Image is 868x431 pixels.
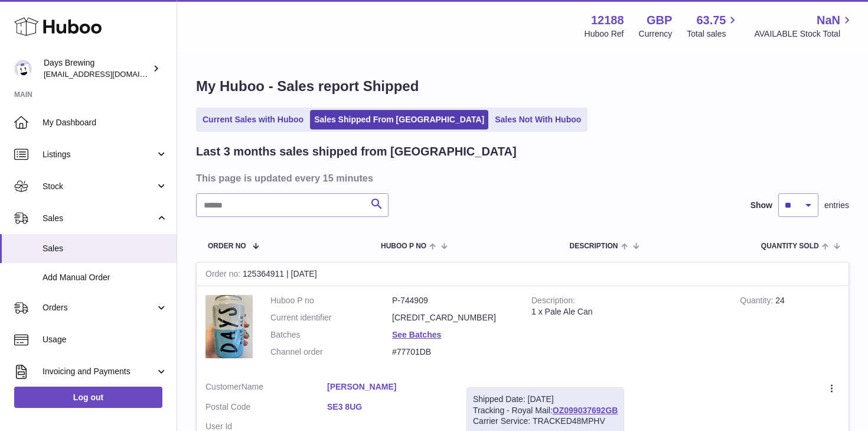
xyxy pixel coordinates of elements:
[14,60,32,77] img: helena@daysbrewing.com
[198,110,308,129] a: Current Sales with Huboo
[731,286,849,372] td: 24
[205,295,253,358] img: 121881680514664.jpg
[208,242,246,250] span: Order No
[43,213,155,224] span: Sales
[205,382,242,391] span: Customer
[392,312,514,323] dd: [CREDIT_CARD_NUMBER]
[591,12,624,28] strong: 12188
[196,171,846,184] h3: This page is updated every 15 minutes
[647,12,672,28] strong: GBP
[205,401,327,416] dt: Postal Code
[392,295,514,306] dd: P-744909
[310,110,488,129] a: Sales Shipped From [GEOGRAPHIC_DATA]
[473,416,618,427] div: Carrier Service: TRACKED48MPHV
[43,334,168,345] span: Usage
[205,381,327,396] dt: Name
[761,242,819,250] span: Quantity Sold
[696,12,726,28] span: 63.75
[687,12,739,40] a: 63.75 Total sales
[270,329,392,341] dt: Batches
[205,269,243,281] strong: Order no
[569,242,618,250] span: Description
[44,69,174,79] span: [EMAIL_ADDRESS][DOMAIN_NAME]
[817,12,840,28] span: NaN
[197,263,849,286] div: 125364911 | [DATE]
[491,110,585,129] a: Sales Not With Huboo
[473,394,618,405] div: Shipped Date: [DATE]
[824,200,849,211] span: entries
[750,200,772,211] label: Show
[43,181,155,192] span: Stock
[392,346,514,358] dd: #77701DB
[740,296,775,308] strong: Quantity
[270,346,392,358] dt: Channel order
[639,28,673,40] div: Currency
[754,12,854,40] a: NaN AVAILABLE Stock Total
[44,57,150,80] div: Days Brewing
[392,330,441,339] a: See Batches
[196,77,849,96] h1: My Huboo - Sales report Shipped
[531,306,722,317] div: 1 x Pale Ale Can
[43,302,155,313] span: Orders
[327,381,449,393] a: [PERSON_NAME]
[196,144,517,160] h2: Last 3 months sales shipped from [GEOGRAPHIC_DATA]
[270,312,392,323] dt: Current identifier
[585,28,624,40] div: Huboo Ref
[327,401,449,413] a: SE3 8UG
[531,296,575,308] strong: Description
[43,366,155,377] span: Invoicing and Payments
[14,387,162,408] a: Log out
[270,295,392,306] dt: Huboo P no
[43,117,168,128] span: My Dashboard
[381,242,426,250] span: Huboo P no
[687,28,739,40] span: Total sales
[43,243,168,254] span: Sales
[553,406,618,415] a: OZ099037692GB
[754,28,854,40] span: AVAILABLE Stock Total
[43,272,168,283] span: Add Manual Order
[43,149,155,160] span: Listings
